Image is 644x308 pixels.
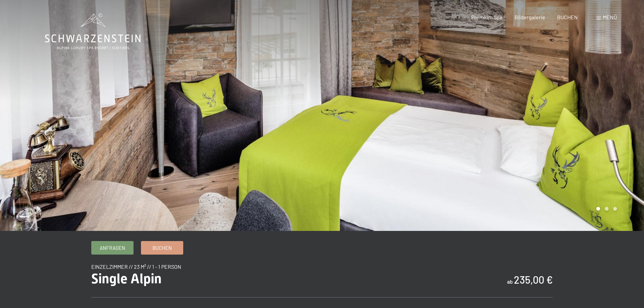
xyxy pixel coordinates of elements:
[91,263,181,270] span: Einzelzimmer // 23 m² // 1 - 1 Person
[471,14,502,20] a: Premium Spa
[557,14,578,20] a: BUCHEN
[141,241,183,254] a: Buchen
[515,14,545,20] a: Bildergalerie
[603,14,617,20] span: Menü
[507,278,513,285] span: ab
[91,271,162,287] span: Single Alpin
[152,244,172,252] span: Buchen
[92,241,133,254] a: Anfragen
[100,244,125,252] span: Anfragen
[514,274,553,286] b: 235,00 €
